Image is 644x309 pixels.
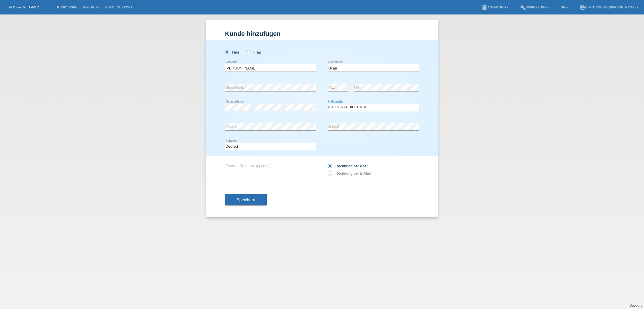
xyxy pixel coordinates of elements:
[328,171,332,178] input: Rechnung per E-Mail
[517,6,552,9] a: buildWerkzeuge ▾
[579,5,585,10] i: account_circle
[328,164,367,168] label: Rechnung per Post
[246,50,261,54] label: Frau
[9,5,39,9] a: POS — MF Group
[80,6,102,9] a: Einkäufe
[328,164,332,171] input: Rechnung per Post
[577,6,641,9] a: account_circleChiko GmbH - [PERSON_NAME] ▾
[520,5,526,10] i: build
[558,6,570,9] a: DE ▾
[482,5,487,10] i: book
[328,171,371,175] label: Rechnung per E-Mail
[225,50,239,54] label: Herr
[237,198,255,202] span: Speichern
[630,303,642,308] a: Support
[225,30,419,37] h1: Kunde hinzufügen
[225,194,267,205] button: Speichern
[246,50,250,54] input: Frau
[54,6,80,9] a: Kund*innen
[479,6,511,9] a: bookAnleitung ▾
[225,50,229,54] input: Herr
[103,6,136,9] a: E-Mail Support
